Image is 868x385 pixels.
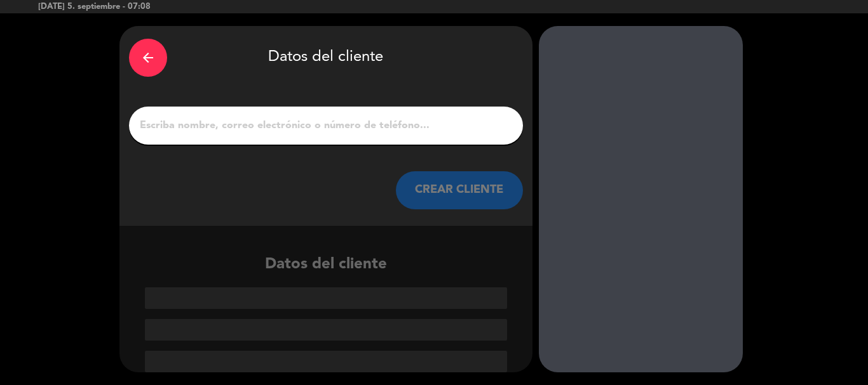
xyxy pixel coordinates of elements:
[119,252,532,372] div: Datos del cliente
[139,117,513,134] input: Escriba nombre, correo electrónico o número de teléfono...
[396,171,523,209] button: CREAR CLIENTE
[38,1,208,13] div: [DATE] 5. septiembre - 07:08
[140,50,156,65] i: arrow_back
[129,36,523,80] div: Datos del cliente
